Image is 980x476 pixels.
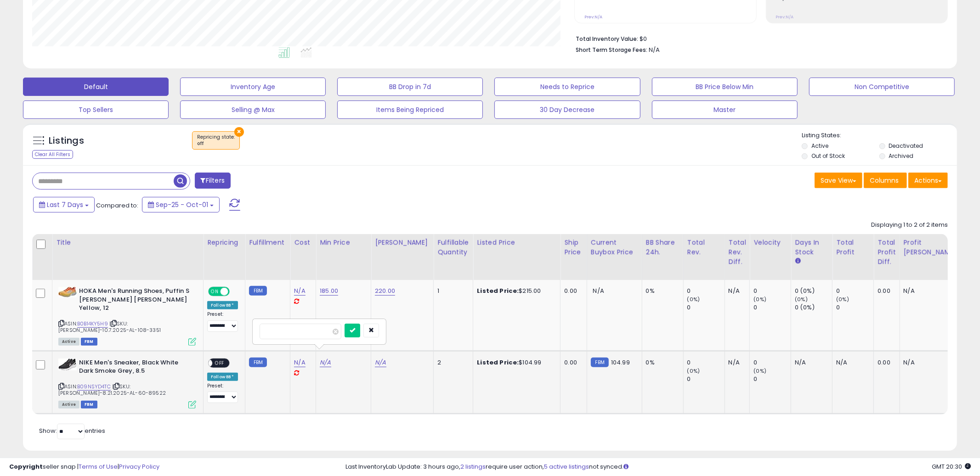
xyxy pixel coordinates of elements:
span: All listings currently available for purchase on Amazon [58,338,79,346]
button: Save View [815,173,862,188]
small: (0%) [836,296,849,303]
small: Prev: N/A [776,14,794,20]
div: 0 [836,303,873,312]
small: FBM [591,358,609,367]
div: N/A [836,358,867,367]
div: Cost [294,238,312,247]
span: Sep-25 - Oct-01 [156,200,208,209]
div: 0% [646,358,676,367]
span: N/A [649,45,660,54]
span: OFF [228,288,243,296]
button: Master [652,101,798,119]
label: Out of Stock [811,152,845,160]
label: Active [811,142,828,150]
a: Privacy Policy [119,462,159,471]
span: 104.99 [611,358,630,367]
span: Last 7 Days [47,200,83,209]
div: Last InventoryLab Update: 3 hours ago, require user action, not synced. [346,463,971,471]
div: Days In Stock [795,238,828,257]
div: 0 [687,303,725,312]
a: N/A [294,286,305,296]
small: (0%) [795,296,808,303]
span: FBM [81,338,97,346]
a: B0B14KY5H9 [77,320,108,328]
button: Top Sellers [23,101,169,119]
div: 0 [753,303,791,312]
div: N/A [795,358,825,367]
span: OFF [212,359,227,367]
div: Fulfillment [249,238,286,247]
div: Current Buybox Price [591,238,638,257]
div: 0 [753,358,791,367]
div: 0 [687,358,725,367]
span: Repricing state : [197,134,235,147]
div: Total Rev. Diff. [729,238,746,267]
span: Compared to: [96,201,138,210]
div: Total Rev. [687,238,721,257]
div: Preset: [207,383,238,403]
small: FBM [249,358,267,367]
img: 41RQXG-hXZL._SL40_.jpg [58,358,77,370]
b: Listed Price: [477,358,519,367]
div: Listed Price [477,238,556,247]
small: FBM [249,286,267,296]
div: N/A [729,287,743,295]
button: 30 Day Decrease [494,101,640,119]
a: 5 active listings [544,462,589,471]
b: Total Inventory Value: [576,35,638,43]
button: × [234,127,244,137]
button: BB Price Below Min [652,78,798,96]
b: NIKE Men's Sneaker, Black White Dark Smoke Grey, 8.5 [79,358,191,378]
span: FBM [81,401,97,409]
div: Displaying 1 to 2 of 2 items [871,221,948,230]
span: ON [209,288,221,296]
span: Columns [870,176,899,185]
b: HOKA Men's Running Shoes, Puffin S [PERSON_NAME] [PERSON_NAME] Yellow, 12 [79,287,191,315]
span: All listings currently available for purchase on Amazon [58,401,79,409]
small: (0%) [753,296,766,303]
button: Columns [864,173,907,188]
small: (0%) [687,367,700,375]
div: 0.00 [564,287,579,295]
button: Needs to Reprice [494,78,640,96]
a: 185.00 [320,286,338,296]
small: (0%) [753,367,766,375]
a: 2 listings [461,462,486,471]
div: ASIN: [58,358,196,408]
button: BB Drop in 7d [337,78,483,96]
small: (0%) [687,296,700,303]
div: off [197,140,235,147]
li: $0 [576,33,941,44]
div: BB Share 24h. [646,238,680,257]
div: N/A [729,358,743,367]
label: Deactivated [889,142,923,150]
button: Default [23,78,169,96]
div: Total Profit [836,238,870,257]
span: Show: entries [39,426,105,435]
div: Repricing [207,238,241,247]
a: Terms of Use [79,462,118,471]
button: Inventory Age [180,78,326,96]
h5: Listings [49,134,84,147]
span: | SKU: [PERSON_NAME]-10.7.2025-AL-108-3351 [58,320,161,334]
div: Total Profit Diff. [878,238,895,267]
div: [PERSON_NAME] [375,238,430,247]
a: N/A [375,358,386,367]
div: Clear All Filters [32,150,73,159]
div: Follow BB * [207,301,238,309]
img: 41TRrhLEPpL._SL40_.jpg [58,287,77,297]
span: | SKU: [PERSON_NAME]-8.21.2025-AL-60-89522 [58,383,166,397]
div: 1 [437,287,466,295]
div: Profit [PERSON_NAME] [904,238,958,257]
div: 0 [753,287,791,295]
div: Preset: [207,311,238,332]
div: 0 [753,375,791,383]
div: $104.99 [477,358,553,367]
a: N/A [294,358,305,367]
div: 0% [646,287,676,295]
strong: Copyright [9,462,43,471]
button: Non Competitive [809,78,955,96]
b: Short Term Storage Fees: [576,46,647,54]
div: Title [56,238,199,247]
button: Actions [908,173,948,188]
